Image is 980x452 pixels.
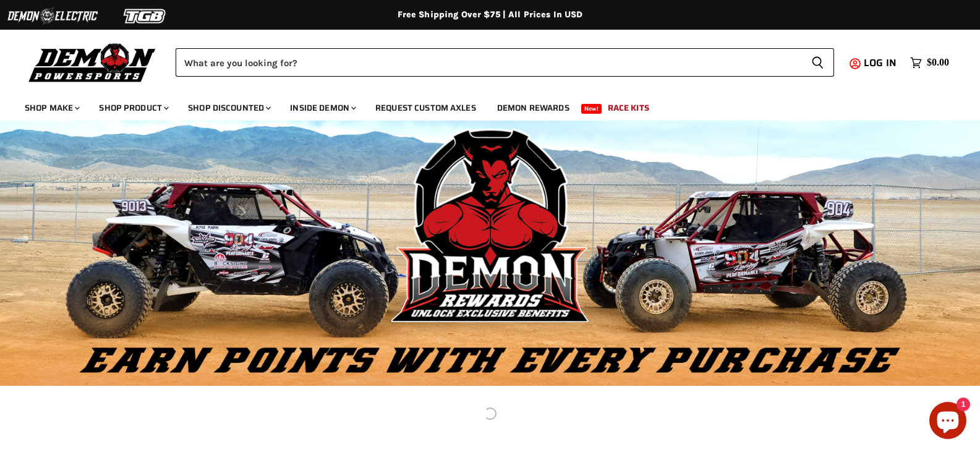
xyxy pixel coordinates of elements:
[15,90,946,121] ul: Main menu
[15,95,87,121] a: Shop Make
[926,402,970,442] inbox-online-store-chat: Shopify online store chat
[488,95,579,121] a: Demon Rewards
[599,95,658,121] a: Race Kits
[581,104,602,114] span: New!
[25,40,160,84] img: Demon Powersports
[176,48,801,77] input: Search
[366,95,485,121] a: Request Custom Axles
[904,54,955,72] a: $0.00
[858,58,904,69] a: Log in
[6,4,99,28] img: Demon Electric Logo 2
[90,95,176,121] a: Shop Product
[801,48,834,77] button: Search
[864,55,897,70] span: Log in
[927,57,949,69] span: $0.00
[179,95,278,121] a: Shop Discounted
[176,48,834,77] form: Product
[99,4,192,28] img: TGB Logo 2
[281,95,364,121] a: Inside Demon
